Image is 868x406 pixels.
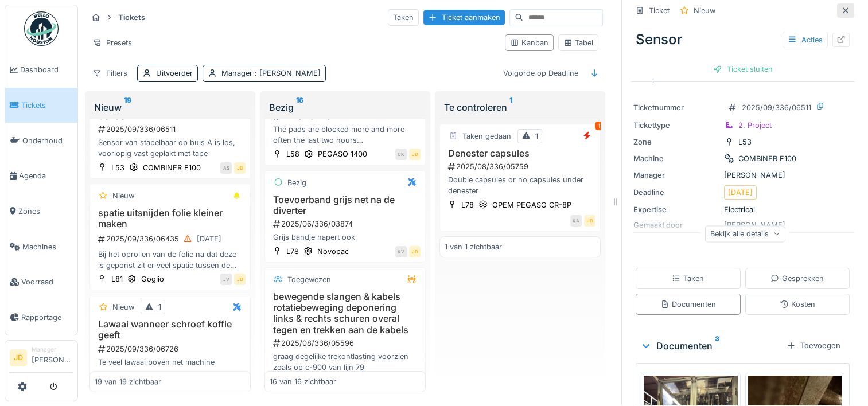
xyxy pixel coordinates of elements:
div: 19 van 19 zichtbaar [95,376,161,387]
div: 1 [158,302,161,313]
a: Agenda [5,158,77,194]
h3: bewegende slangen & kabels rotatiebeweging deponering links & rechts schuren overal tegen en trek... [270,291,421,335]
div: Machine [633,153,719,164]
div: Documenten [660,299,716,310]
a: Onderhoud [5,123,77,158]
sup: 19 [124,100,131,114]
div: Thé pads are blocked more and more often thé last two hours Always at thé same position [270,124,421,146]
div: 2025/09/336/06435 [97,232,246,246]
div: JD [234,162,246,174]
div: Bezig [269,100,421,114]
div: 2. Project [738,120,772,131]
div: Sensor van stapelbaar op buis A is los, voorlopig vast geplakt met tape [95,137,246,159]
sup: 16 [296,100,303,114]
div: Electrical [633,204,852,215]
div: Deadline [633,187,719,198]
a: Rapportage [5,300,77,335]
div: L58 [286,149,299,159]
div: Kosten [780,299,815,310]
h3: spatie uitsnijden folie kleiner maken [95,208,246,229]
div: L81 [111,274,123,284]
div: JD [409,246,421,257]
div: Manager [221,68,321,79]
div: Expertise [633,204,719,215]
div: AS [220,162,232,174]
div: OPEM PEGASO CR-8P [492,200,571,210]
div: COMBINER F100 [143,162,201,173]
sup: 3 [715,339,719,353]
div: Goglio [141,274,164,284]
div: L78 [461,200,474,210]
div: KV [395,246,407,257]
div: Taken [388,9,419,26]
div: Taken gedaan [462,131,511,142]
li: JD [10,349,27,366]
div: Double capsules or no capsules under denester [445,174,595,196]
div: Te veel lawaai boven het machine [95,357,246,368]
span: Zones [18,206,73,217]
div: Gesprekken [770,273,824,284]
div: 16 van 16 zichtbaar [270,376,336,387]
div: KA [570,215,582,227]
div: Nieuw [94,100,246,114]
strong: Tickets [114,12,150,23]
div: JD [234,274,246,285]
span: Dashboard [20,64,73,75]
div: Uitvoerder [156,68,193,79]
div: 2025/08/336/05759 [447,161,595,172]
img: Badge_color-CXgf-gQk.svg [24,11,59,46]
div: graag degelijke trekontlasting voorzien zoals op c-900 van lijn 79 [270,351,421,373]
a: Machines [5,229,77,264]
div: Toegewezen [287,274,331,285]
div: 1 [535,131,538,142]
div: Manager [32,345,73,354]
div: Ticket [649,5,670,16]
div: JD [584,215,595,227]
div: CK [395,149,407,160]
span: : [PERSON_NAME] [252,69,321,77]
div: Sensor [631,25,854,54]
div: Taken [672,273,704,284]
h3: Denester capsules [445,148,595,159]
div: Tabel [563,37,593,48]
div: Bezig [287,177,306,188]
div: PEGASO 1400 [318,149,367,159]
div: L53 [738,136,752,147]
a: Zones [5,194,77,229]
div: L78 [286,246,299,257]
div: L53 [111,162,124,173]
div: Bij het oprollen van de folie na dat deze is geponst zit er veel spatie tussen de gaten. Volgens ... [95,249,246,271]
div: Filters [87,65,133,81]
div: [PERSON_NAME] [633,170,852,181]
div: Nieuw [694,5,715,16]
div: [DATE] [728,187,753,198]
div: 2025/09/336/06726 [97,343,246,354]
div: Toevoegen [782,338,845,353]
h3: Toevoerband grijs net na de diverter [270,194,421,216]
span: Rapportage [21,312,73,323]
a: Voorraad [5,264,77,300]
span: Voorraad [21,276,73,287]
div: Novopac [317,246,349,257]
div: Ticket aanmaken [423,10,505,25]
div: [DATE] [197,233,221,244]
div: Nieuw [112,190,134,201]
span: Machines [22,241,73,252]
div: Te controleren [444,100,596,114]
div: Grijs bandje hapert ook [270,232,421,243]
a: Dashboard [5,52,77,88]
a: JD Manager[PERSON_NAME] [10,345,73,373]
div: Ticket sluiten [709,61,777,77]
div: Presets [87,34,137,51]
h3: Lawaai wanneer schroef koffie geeft [95,319,246,341]
a: Tickets [5,88,77,123]
div: JV [220,274,232,285]
div: Nieuw [112,302,134,313]
div: Kanban [510,37,548,48]
div: 2025/09/336/06511 [97,124,246,135]
div: 2025/08/336/05596 [272,338,421,349]
div: 1 [595,122,603,130]
div: 2025/06/336/03874 [272,218,421,229]
div: 1 van 1 zichtbaar [445,241,502,252]
div: Zone [633,136,719,147]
